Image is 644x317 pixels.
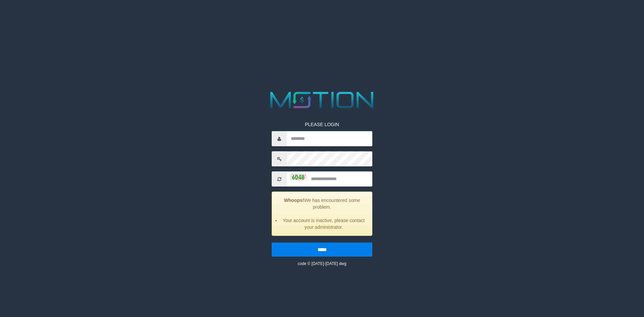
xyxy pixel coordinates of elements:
[272,192,372,236] div: We has encountered some problem.
[290,174,307,180] img: captcha
[272,121,372,128] p: PLEASE LOGIN
[298,261,346,266] small: code © [DATE]-[DATE] dwg
[280,217,367,230] li: Your account is inactive, please contact your administrator.
[284,198,304,203] strong: Whoops!
[266,89,378,111] img: MOTION_logo.png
